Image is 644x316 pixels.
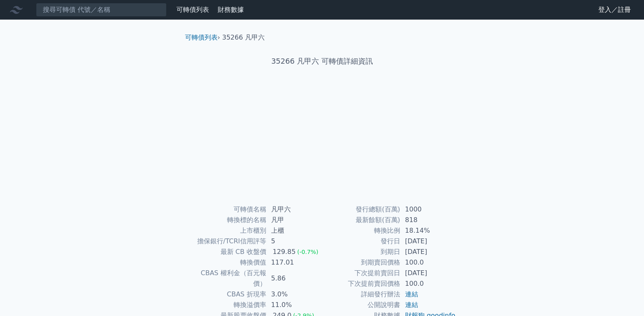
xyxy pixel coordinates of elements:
[400,278,456,289] td: 100.0
[218,6,244,13] a: 財務數據
[188,268,266,289] td: CBAS 權利金（百元報價）
[266,215,322,225] td: 凡甲
[188,257,266,268] td: 轉換價值
[400,236,456,247] td: [DATE]
[266,204,322,215] td: 凡甲六
[297,249,319,255] span: (-0.7%)
[266,225,322,236] td: 上櫃
[266,300,322,310] td: 11.0%
[322,257,400,268] td: 到期賣回價格
[188,225,266,236] td: 上市櫃別
[178,56,466,67] h1: 35266 凡甲六 可轉債詳細資訊
[188,247,266,257] td: 最新 CB 收盤價
[322,215,400,225] td: 最新餘額(百萬)
[36,3,167,17] input: 搜尋可轉債 代號／名稱
[188,215,266,225] td: 轉換標的名稱
[322,204,400,215] td: 發行總額(百萬)
[185,33,218,41] a: 可轉債列表
[266,268,322,289] td: 5.86
[322,278,400,289] td: 下次提前賣回價格
[222,33,265,42] li: 35266 凡甲六
[176,6,209,13] a: 可轉債列表
[188,289,266,300] td: CBAS 折現率
[400,247,456,257] td: [DATE]
[322,247,400,257] td: 到期日
[188,236,266,247] td: 擔保銀行/TCRI信用評等
[405,290,418,298] a: 連結
[322,225,400,236] td: 轉換比例
[188,204,266,215] td: 可轉債名稱
[405,301,418,309] a: 連結
[266,236,322,247] td: 5
[266,257,322,268] td: 117.01
[400,215,456,225] td: 818
[400,268,456,278] td: [DATE]
[400,225,456,236] td: 18.14%
[322,268,400,278] td: 下次提前賣回日
[322,300,400,310] td: 公開說明書
[322,289,400,300] td: 詳細發行辦法
[592,3,637,16] a: 登入／註冊
[400,257,456,268] td: 100.0
[185,33,220,42] li: ›
[322,236,400,247] td: 發行日
[400,204,456,215] td: 1000
[271,247,297,257] div: 129.85
[188,300,266,310] td: 轉換溢價率
[266,289,322,300] td: 3.0%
